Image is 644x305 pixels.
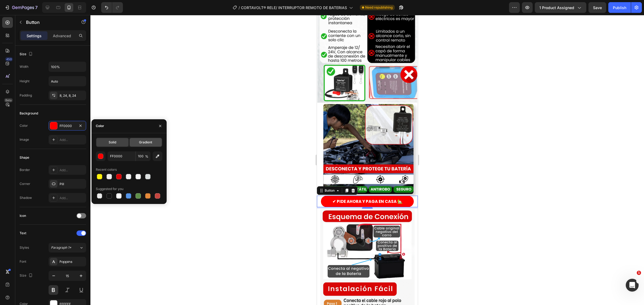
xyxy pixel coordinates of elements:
[16,183,86,190] p: ✔ PIDE AHORA Y PAGA EN CASA 🏡
[60,259,85,264] div: Poppins
[20,155,29,160] div: Shape
[108,151,136,161] input: Eg: FFFFFF
[49,243,86,252] button: Paragraph 1*
[4,98,13,102] div: Beta
[239,5,240,10] span: /
[53,33,71,39] p: Advanced
[6,89,97,179] img: gempages_565349228302304267-ff43d08c-7086-427f-b97d-e71bdbc6317c.webp
[60,124,75,128] div: FF0000
[60,196,85,200] div: Add...
[535,2,586,13] button: 1 product assigned
[637,271,641,275] span: 1
[20,111,38,116] div: Background
[26,19,72,25] p: Button
[145,154,148,159] span: %
[593,5,602,10] span: Save
[35,4,38,11] p: 7
[27,33,42,39] p: Settings
[109,140,116,145] span: Solid
[626,279,639,292] iframe: Intercom live chat
[613,5,626,10] div: Publish
[20,64,28,69] div: Width
[241,5,347,10] span: CORTAVOLT® RELE/ INTERRUPTOR REMOTO DE BATERIAS
[20,195,32,200] div: Shadow
[20,51,34,58] div: Size
[60,168,85,173] div: Add...
[49,76,86,86] input: Auto
[96,187,123,191] div: Suggested for you
[139,140,152,145] span: Gradient
[539,5,574,10] span: 1 product assigned
[20,245,29,250] div: Styles
[60,93,85,98] div: 8, 24, 8, 24
[20,123,28,128] div: Color
[7,173,19,178] div: Button
[588,2,606,13] button: Save
[317,15,418,305] iframe: Design area
[20,168,30,172] div: Border
[101,2,123,13] div: Undo/Redo
[608,2,631,13] button: Publish
[20,181,30,186] div: Corner
[4,181,97,192] button: <p>✔ PIDE AHORA Y PAGA EN CASA 🏡</p>
[20,272,34,279] div: Size
[365,5,393,10] span: Need republishing
[5,57,13,61] div: 450
[2,2,40,13] button: 7
[20,259,26,264] div: Font
[20,93,32,98] div: Padding
[60,182,85,187] div: Pill
[20,231,26,236] div: Text
[96,167,117,172] div: Recent colors
[20,213,26,218] div: Icon
[49,62,86,72] input: Auto
[51,245,71,250] span: Paragraph 1*
[20,137,29,142] div: Image
[20,79,30,84] div: Height
[96,124,104,128] div: Color
[60,137,85,142] div: Add...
